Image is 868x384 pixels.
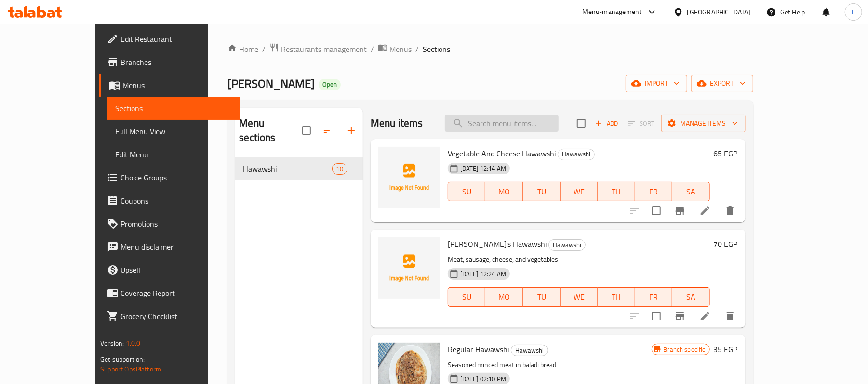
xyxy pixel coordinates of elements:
div: items [332,163,347,175]
img: Abu Shadi's Hawawshi [378,237,440,299]
a: Home [227,43,258,55]
span: Sort sections [317,119,340,142]
span: Choice Groups [120,172,233,183]
button: delete [719,199,742,222]
a: Choice Groups [99,166,240,189]
div: Hawawshi10 [235,157,363,180]
span: Coverage Report [120,287,233,299]
span: Version: [100,337,124,349]
a: Edit Restaurant [99,27,240,51]
span: Hawawshi [558,149,594,160]
h6: 65 EGP [714,147,738,160]
button: MO [485,287,523,307]
button: TH [598,287,635,307]
a: Promotions [99,212,240,235]
span: Menus [389,43,412,55]
button: TU [523,287,561,307]
span: [DATE] 12:24 AM [456,269,510,279]
span: MO [489,290,519,304]
span: import [633,77,680,90]
span: export [699,77,746,90]
h2: Menu items [371,116,423,130]
span: Select to update [646,201,667,221]
button: delete [719,305,742,328]
a: Sections [107,97,240,120]
a: Full Menu View [107,120,240,143]
a: Coupons [99,189,240,212]
span: WE [564,290,594,304]
span: Sections [423,43,450,55]
span: 10 [333,165,347,174]
span: Sections [115,102,233,114]
h6: 35 EGP [714,343,738,356]
a: Branches [99,51,240,74]
button: TH [598,182,635,201]
span: Grocery Checklist [120,310,233,322]
span: SU [452,290,481,304]
span: FR [639,185,669,199]
span: Menus [122,79,233,91]
span: Menu disclaimer [120,241,233,253]
span: Regular Hawawshi [448,342,509,357]
nav: breadcrumb [227,43,753,55]
span: 1.0.0 [126,337,141,349]
button: SU [448,182,485,201]
a: Upsell [99,258,240,282]
h2: Menu sections [239,116,302,145]
div: Hawawshi [558,149,595,160]
input: search [445,115,559,132]
span: Upsell [120,264,233,276]
nav: Menu sections [235,154,363,184]
div: Open [319,79,341,90]
a: Menus [378,43,412,55]
button: SA [672,182,710,201]
button: Branch-specific-item [668,305,692,328]
a: Menus [99,74,240,97]
a: Support.OpsPlatform [100,363,161,375]
button: FR [635,287,673,307]
button: export [691,75,753,92]
button: Add [591,116,622,131]
button: Add section [340,119,363,142]
img: Vegetable And Cheese Hawawshi [378,147,440,208]
span: Hawawshi [243,163,332,175]
span: Full Menu View [115,126,233,137]
button: SA [672,287,710,307]
a: Menu disclaimer [99,235,240,258]
a: Restaurants management [269,43,367,55]
span: Hawawshi [549,240,585,251]
span: Edit Menu [115,149,233,160]
span: Vegetable And Cheese Hawawshi [448,146,556,161]
li: / [371,43,374,55]
div: Menu-management [583,6,642,18]
span: WE [564,185,594,199]
a: Edit menu item [699,205,711,217]
span: FR [639,290,669,304]
span: Manage items [669,117,738,129]
span: SA [676,290,706,304]
span: Select to update [646,306,667,326]
p: Seasoned minced meat in baladi bread [448,359,652,371]
span: Branch specific [660,345,709,354]
span: Edit Restaurant [120,33,233,45]
span: TU [527,290,557,304]
span: Add [594,118,620,129]
button: WE [561,182,598,201]
span: Get support on: [100,353,145,366]
button: Manage items [661,115,746,132]
button: MO [485,182,523,201]
span: [DATE] 12:14 AM [456,164,510,173]
span: Select section first [622,116,661,131]
span: Select section [571,113,591,133]
a: Edit menu item [699,310,711,322]
span: TH [601,185,631,199]
span: Add item [591,116,622,131]
button: SU [448,287,485,307]
button: TU [523,182,561,201]
span: SA [676,185,706,199]
p: Meat, sausage, cheese, and vegetables [448,254,710,266]
a: Edit Menu [107,143,240,166]
span: [DATE] 02:10 PM [456,374,510,384]
span: MO [489,185,519,199]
